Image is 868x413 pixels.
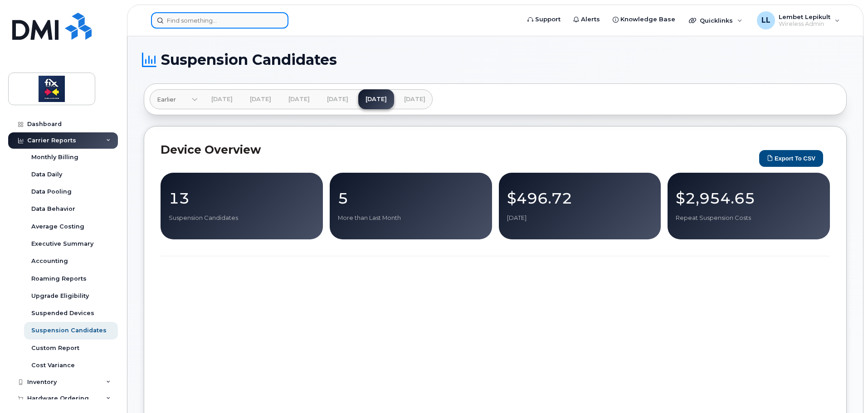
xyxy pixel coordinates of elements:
a: [DATE] [243,89,278,109]
button: Export to CSV [759,150,823,167]
a: [DATE] [281,89,317,109]
span: Suspension Candidates [161,53,337,67]
p: [DATE] [507,214,653,222]
p: More than Last Month [338,214,484,222]
h2: Device Overview [161,143,755,156]
p: 5 [338,190,484,206]
p: 13 [169,190,315,206]
a: [DATE] [358,89,394,109]
p: Suspension Candidates [169,214,315,222]
p: $2,954.65 [676,190,822,206]
a: [DATE] [397,89,433,109]
a: [DATE] [320,89,356,109]
p: Repeat Suspension Costs [676,214,822,222]
span: Earlier [157,95,176,104]
a: Earlier [150,89,198,109]
a: [DATE] [204,89,240,109]
p: $496.72 [507,190,653,206]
